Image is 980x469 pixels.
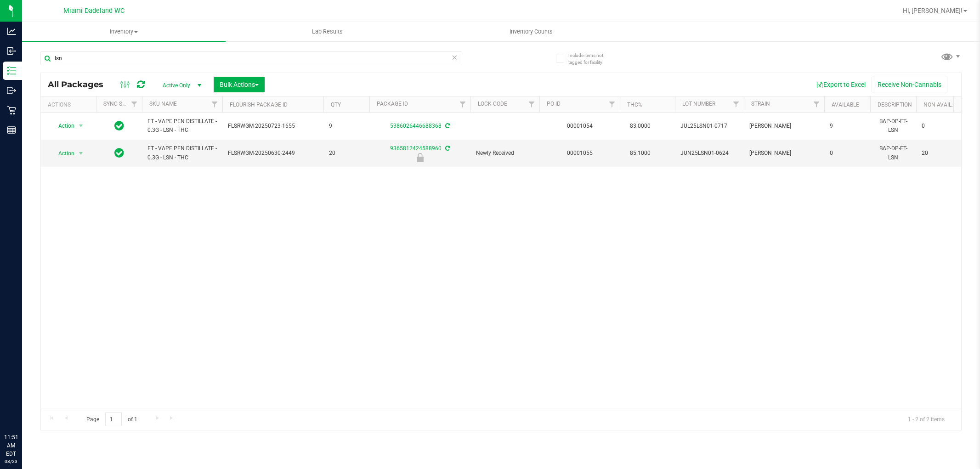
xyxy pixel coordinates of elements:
[749,149,819,158] span: [PERSON_NAME]
[832,102,859,108] a: Available
[228,122,318,130] span: FLSRWGM-20250723-1655
[230,102,288,108] a: Flourish Package ID
[7,125,16,135] inline-svg: Reports
[922,149,957,158] span: 20
[567,123,593,129] a: 00001054
[147,144,217,162] span: FT - VAPE PEN DISTILLATE - 0.3G - LSN - THC
[368,153,472,162] div: Newly Received
[300,28,355,36] span: Lab Results
[9,396,37,423] iframe: Resource center
[103,101,139,107] a: Sync Status
[114,147,124,159] span: In Sync
[377,101,408,107] a: Package ID
[680,122,738,130] span: JUL25LSN01-0717
[872,77,947,92] button: Receive Non-Cannabis
[568,52,614,66] span: Include items not tagged for facility
[903,7,963,14] span: Hi, [PERSON_NAME]!
[444,145,450,152] span: Sync from Compliance System
[50,119,75,132] span: Action
[75,119,87,132] span: select
[524,96,539,112] a: Filter
[625,147,655,160] span: 85.1000
[228,149,318,158] span: FLSRWGM-20250630-2449
[329,122,364,130] span: 9
[331,102,341,108] a: Qty
[79,412,145,426] span: Page of 1
[48,102,92,108] div: Actions
[390,145,442,152] a: 9365812424588960
[329,149,364,158] span: 20
[149,101,177,107] a: SKU Name
[605,96,620,112] a: Filter
[901,412,952,426] span: 1 - 2 of 2 items
[547,101,561,107] a: PO ID
[22,28,226,36] span: Inventory
[810,77,872,92] button: Export to Excel
[105,412,122,426] input: 1
[809,96,824,112] a: Filter
[7,27,16,36] inline-svg: Analytics
[75,147,87,160] span: select
[444,123,450,129] span: Sync from Compliance System
[4,458,18,465] p: 08/23
[682,101,715,107] a: Lot Number
[452,51,458,63] span: Clear
[478,101,507,107] a: Lock Code
[922,122,957,130] span: 0
[4,433,18,458] p: 11:51 AM EDT
[207,96,222,112] a: Filter
[114,119,124,132] span: In Sync
[390,123,442,129] a: 5386026446688368
[40,51,462,65] input: Search Package ID, Item Name, SKU, Lot or Part Number...
[749,122,819,130] span: [PERSON_NAME]
[627,102,642,108] a: THC%
[876,143,911,163] div: BAP-DP-FT-LSN
[127,96,142,112] a: Filter
[455,96,470,112] a: Filter
[147,117,217,135] span: FT - VAPE PEN DISTILLATE - 0.3G - LSN - THC
[7,46,16,56] inline-svg: Inbound
[22,22,226,41] a: Inventory
[923,102,964,108] a: Non-Available
[7,86,16,95] inline-svg: Outbound
[220,81,259,88] span: Bulk Actions
[830,122,865,130] span: 9
[729,96,744,112] a: Filter
[214,77,265,92] button: Bulk Actions
[876,116,911,136] div: BAP-DP-FT-LSN
[226,22,429,41] a: Lab Results
[7,66,16,75] inline-svg: Inventory
[63,7,125,15] span: Miami Dadeland WC
[830,149,865,158] span: 0
[7,106,16,115] inline-svg: Retail
[680,149,738,158] span: JUN25LSN01-0624
[48,79,113,90] span: All Packages
[878,102,912,108] a: Description
[567,150,593,156] a: 00001055
[429,22,633,41] a: Inventory Counts
[497,28,565,36] span: Inventory Counts
[50,147,75,160] span: Action
[751,101,770,107] a: Strain
[625,119,655,133] span: 83.0000
[476,149,534,158] span: Newly Received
